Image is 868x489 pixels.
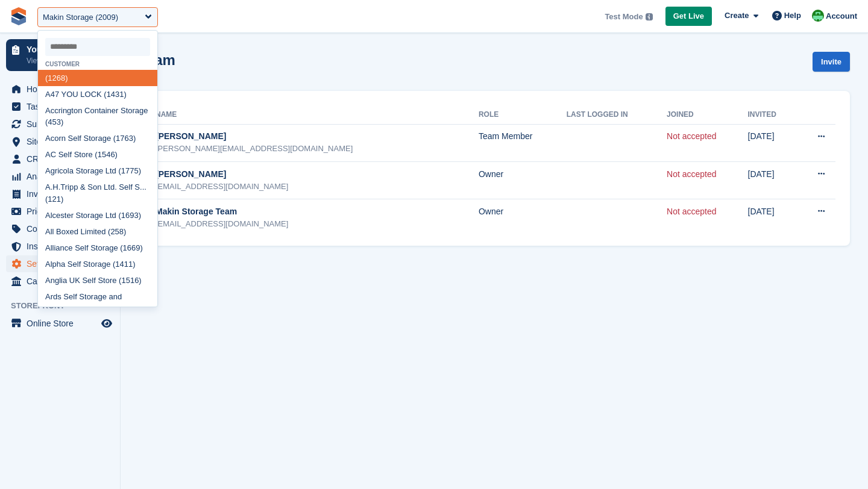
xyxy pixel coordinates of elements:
[27,220,99,237] span: Coupons
[38,61,157,67] div: Customer
[6,238,114,255] a: menu
[6,185,114,202] a: menu
[748,124,794,161] td: [DATE]
[38,207,157,223] div: Alcester Storage Ltd (1693)
[27,255,99,272] span: Settings
[38,288,157,317] div: Ards Self Storage and Removals (1083)
[665,7,712,26] a: Get Live
[479,124,567,161] td: Team Member
[27,203,99,220] span: Pricing
[6,151,114,167] a: menu
[605,11,643,23] span: Test Mode
[156,181,479,193] div: [EMAIL_ADDRESS][DOMAIN_NAME]
[27,133,99,150] span: Sites
[38,223,157,240] div: All Boxed Limited (258)
[748,161,794,199] td: [DATE]
[748,105,794,125] th: Invited
[156,168,479,181] div: [PERSON_NAME]
[38,179,157,208] div: A.H.Tripp & Son Ltd. Self S... (121)
[6,133,114,150] a: menu
[567,105,667,125] th: Last logged in
[38,147,157,163] div: AC Self Store (1546)
[38,102,157,131] div: Accrington Container Storage (453)
[667,131,717,141] a: Not accepted
[156,130,479,143] div: [PERSON_NAME]
[27,185,99,202] span: Invoices
[43,11,118,23] div: Makin Storage (2009)
[6,116,114,132] a: menu
[156,205,479,218] div: Makin Storage Team
[11,300,120,312] span: Storefront
[646,13,653,20] img: icon-info-grey-7440780725fd019a000dd9b08b2336e03edf1995a4989e88bcd33f0948082b44.svg
[38,272,157,288] div: Anglia UK Self Store (1516)
[673,10,704,22] span: Get Live
[784,10,801,22] span: Help
[6,168,114,185] a: menu
[27,55,98,66] p: View next steps
[27,273,99,290] span: Capital
[27,45,98,54] p: Your onboarding
[27,238,99,255] span: Insurance
[38,163,157,179] div: Agricola Storage Ltd (1775)
[667,105,747,125] th: Joined
[38,240,157,256] div: Alliance Self Storage (1669)
[667,207,717,216] a: Not accepted
[156,218,479,230] div: [EMAIL_ADDRESS][DOMAIN_NAME]
[38,256,157,272] div: Alpha Self Storage (1411)
[813,52,850,72] a: Invite
[27,168,99,185] span: Analytics
[156,143,479,155] div: [PERSON_NAME][EMAIL_ADDRESS][DOMAIN_NAME]
[10,7,28,25] img: stora-icon-8386f47178a22dfd0bd8f6a31ec36ba5ce8667c1dd55bd0f319d3a0aa187defe.svg
[99,316,114,331] a: Preview store
[38,131,157,147] div: Acorn Self Storage (1763)
[6,39,114,71] a: Your onboarding View next steps
[153,105,479,125] th: Name
[812,10,824,22] img: Laura Carlisle
[6,203,114,220] a: menu
[38,86,157,102] div: A47 YOU LOCK (1431)
[479,105,567,125] th: Role
[826,10,857,22] span: Account
[27,81,99,98] span: Home
[6,98,114,115] a: menu
[6,255,114,272] a: menu
[27,98,99,115] span: Tasks
[6,81,114,98] a: menu
[479,161,567,199] td: Owner
[6,315,114,332] a: menu
[748,199,794,236] td: [DATE]
[27,116,99,132] span: Subscriptions
[38,70,157,86] div: (1268)
[27,315,99,332] span: Online Store
[667,169,717,179] a: Not accepted
[479,199,567,236] td: Owner
[725,10,749,22] span: Create
[6,220,114,237] a: menu
[27,151,99,167] span: CRM
[6,273,114,290] a: menu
